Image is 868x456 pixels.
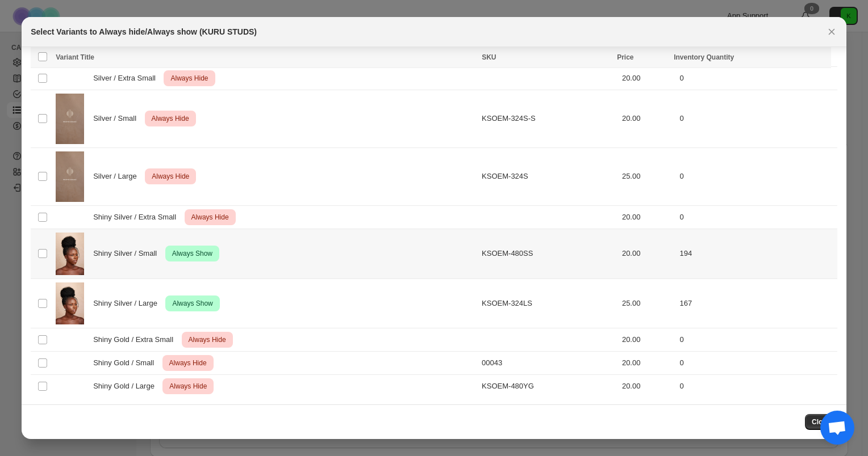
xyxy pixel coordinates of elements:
span: Shiny Gold / Small [93,357,160,369]
span: Always Hide [167,379,209,393]
span: SKU [482,53,496,61]
span: Silver / Extra Small [93,73,162,84]
td: 20.00 [619,328,677,352]
td: KSOEM-324S-S [478,90,619,147]
span: Variant Title [56,53,94,61]
span: Close [812,417,831,427]
span: Shiny Silver / Large [93,298,164,309]
span: Price [617,53,633,61]
img: Khoi-Image_not_found.jpg [56,151,84,202]
td: KSOEM-480YG [478,375,619,398]
td: 25.00 [619,147,677,205]
span: Always Hide [167,356,209,370]
td: 00043 [478,352,619,375]
td: 20.00 [619,90,677,147]
td: 20.00 [619,66,677,90]
span: Always Hide [168,71,210,85]
td: KSOEM-480SS [478,229,619,278]
td: 0 [677,375,837,398]
td: 167 [677,278,837,328]
td: 0 [677,90,837,147]
span: Shiny Silver / Extra Small [93,212,182,223]
span: Always Hide [189,210,231,224]
span: Silver / Small [93,113,143,124]
span: Silver / Large [93,171,143,182]
td: 0 [677,147,837,205]
span: Shiny Silver / Small [93,248,163,259]
td: 20.00 [619,352,677,375]
img: KURU-SILVER-EARRING-SMALL-LOOKBOOK-VIEW.jpg [56,233,84,275]
img: Khoi-Image_not_found.jpg [56,94,84,144]
span: Always Show [170,297,215,310]
td: 20.00 [619,205,677,229]
span: Always Hide [186,333,228,347]
td: 0 [677,328,837,352]
h2: Select Variants to Always hide/Always show (KURU STUDS) [31,26,257,37]
td: 20.00 [619,375,677,398]
div: Open chat [820,411,854,445]
td: 194 [677,229,837,278]
span: Always Hide [149,170,191,183]
span: Shiny Gold / Large [93,381,161,392]
img: KURU-SILVER-EARRING-LARGE-LOOKBOOK-VIEW.jpg [56,282,84,325]
span: Always Show [170,247,215,260]
button: Close [805,414,837,430]
button: Close [824,24,840,40]
td: KSOEM-324LS [478,278,619,328]
span: Always Hide [149,112,191,125]
span: Shiny Gold / Extra Small [93,334,180,345]
td: 0 [677,66,837,90]
td: 0 [677,205,837,229]
span: Inventory Quantity [674,53,734,61]
td: KSOEM-324S [478,147,619,205]
td: 25.00 [619,278,677,328]
td: 20.00 [619,229,677,278]
td: 0 [677,352,837,375]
